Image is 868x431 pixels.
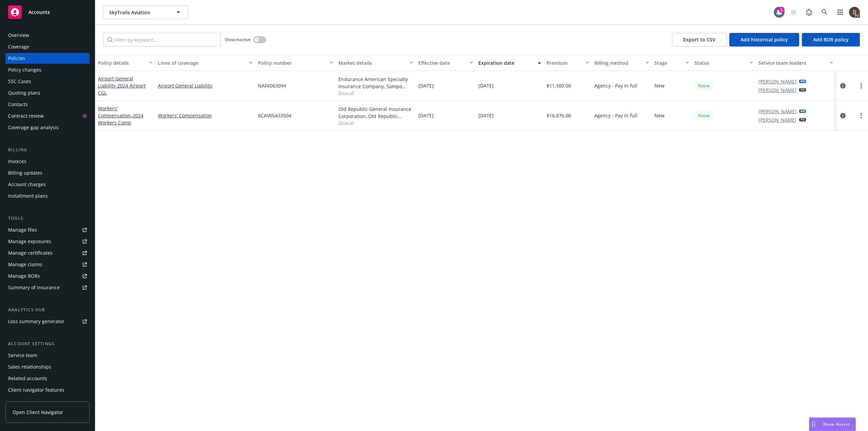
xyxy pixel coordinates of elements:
a: Accounts [5,3,90,22]
div: Manage exposures [8,236,51,247]
span: New [654,112,665,119]
a: SSC Cases [5,76,90,87]
button: Policy details [95,55,155,71]
div: Premium [547,59,582,66]
a: Workers' Compensation [158,112,253,119]
a: Invoices [5,156,90,167]
span: Agency - Pay in full [594,82,637,89]
div: Coverage gap analysis [8,122,59,133]
button: Premium [544,55,592,71]
div: Policies [8,53,25,64]
button: SkyTrails Aviation [103,5,188,19]
div: Loss summary generator [8,316,64,327]
div: Analytics hub [5,307,90,313]
button: Add historical policy [729,33,799,46]
div: SSC Cases [8,76,31,87]
a: Manage claims [5,259,90,270]
a: Manage exposures [5,236,90,247]
span: Add historical policy [741,36,788,43]
a: Contacts [5,99,90,110]
a: Related accounts [5,373,90,384]
a: Airport General Liability [158,82,253,89]
div: Sales relationships [8,361,51,372]
a: Search [818,5,831,19]
a: [PERSON_NAME] [758,86,796,94]
span: Show all [338,120,413,125]
div: Manage BORs [8,271,40,281]
div: Coverage [8,41,29,52]
span: NAF6063094 [258,82,286,89]
div: 1 [778,7,785,13]
span: Nova Assist [823,421,850,427]
a: Account charges [5,179,90,190]
button: Add BOR policy [802,33,860,46]
span: Active [697,83,711,89]
a: Client navigator features [5,385,90,395]
a: Coverage [5,41,90,52]
a: more [857,82,865,90]
span: 0CAV05433504 [258,112,291,119]
a: Billing updates [5,168,90,178]
span: [DATE] [418,82,434,89]
div: Manage claims [8,259,42,270]
span: Show inactive [225,37,251,42]
span: Active [697,113,711,119]
span: [DATE] [478,112,494,119]
div: Billing method [594,59,642,66]
a: [PERSON_NAME] [758,78,796,85]
span: - 2024 Airport CGL [98,82,145,96]
a: Overview [5,30,90,41]
span: Export to CSV [683,36,715,43]
a: Start snowing [787,5,800,19]
span: Open Client Navigator [13,409,63,416]
div: Related accounts [8,373,47,384]
a: Switch app [833,5,847,19]
span: Show all [338,90,413,96]
div: Endurance American Specialty Insurance Company, Sompo International, [PERSON_NAME] & Associates [338,76,413,90]
div: Effective date [418,59,466,66]
div: Quoting plans [8,87,40,98]
span: [DATE] [418,112,434,119]
div: Installment plans [8,191,48,201]
div: Contract review [8,111,44,121]
span: [DATE] [478,82,494,89]
a: Report a Bug [802,5,816,19]
button: Expiration date [476,55,544,71]
span: Accounts [28,9,50,15]
div: Tools [5,215,90,222]
div: Stage [654,59,682,66]
button: Policy number [255,55,335,71]
a: circleInformation [839,82,847,90]
span: New [654,82,665,89]
button: Service team leaders [756,55,836,71]
span: $11,500.00 [547,82,571,89]
span: Add BOR policy [813,36,849,43]
div: Status [694,59,746,66]
a: [PERSON_NAME] [758,116,796,123]
div: Overview [8,30,29,41]
a: Policies [5,53,90,64]
input: Filter by keyword... [103,33,221,46]
a: Policy changes [5,64,90,75]
a: Manage files [5,224,90,235]
div: Invoices [8,156,26,167]
div: Policy number [258,59,325,66]
div: Old Republic General Insurance Corporation, Old Republic General Insurance Group [338,105,413,120]
span: $16,876.00 [547,112,571,119]
img: photo [849,7,860,18]
div: Manage files [8,224,37,235]
button: Stage [652,55,692,71]
button: Market details [336,55,416,71]
div: Account settings [5,340,90,347]
div: Policy details [98,59,145,66]
button: Status [692,55,756,71]
div: Client navigator features [8,385,64,395]
div: Service team leaders [758,59,826,66]
span: Agency - Pay in full [594,112,637,119]
button: Lines of coverage [155,55,255,71]
a: Contract review [5,111,90,121]
button: Nova Assist [809,417,856,431]
button: Effective date [416,55,476,71]
a: Manage certificates [5,248,90,258]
